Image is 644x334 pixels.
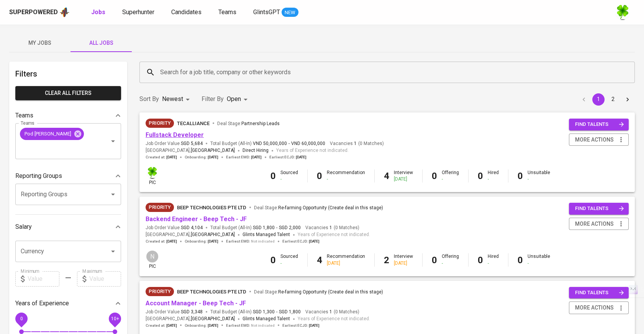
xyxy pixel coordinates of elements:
[518,255,523,266] b: 0
[607,93,619,106] button: Go to page 2
[270,171,276,181] b: 0
[9,8,58,17] div: Superpowered
[146,119,174,128] div: New Job received from Demand Team
[442,260,459,267] div: -
[146,287,174,296] div: New Job received from Demand Team
[569,203,629,215] button: find talents
[432,255,437,266] b: 0
[162,92,192,106] div: Newest
[251,155,262,160] span: [DATE]
[243,232,290,237] span: Glints Managed Talent
[20,128,84,140] div: Pod [PERSON_NAME]
[191,147,235,155] span: [GEOGRAPHIC_DATA]
[218,8,238,17] a: Teams
[592,93,605,106] button: page 1
[15,168,121,184] div: Reporting Groups
[89,271,121,287] input: Value
[122,8,156,17] a: Superhunter
[442,176,459,182] div: -
[282,323,320,328] span: Earliest ECJD :
[488,260,499,267] div: -
[251,323,275,328] span: Not indicated
[9,7,70,18] a: Superpoweredapp logo
[243,316,290,321] span: Glints Managed Talent
[478,171,483,181] b: 0
[146,225,203,231] span: Job Order Value
[146,239,177,244] span: Created at :
[20,130,76,137] span: Pod [PERSON_NAME]
[394,169,413,182] div: Interview
[575,288,624,297] span: find talents
[210,225,301,231] span: Total Budget (All-In)
[253,8,298,17] a: GlintsGPT NEW
[166,155,177,160] span: [DATE]
[108,189,118,200] button: Open
[15,111,33,120] p: Teams
[91,8,105,16] b: Jobs
[171,8,203,17] a: Candidates
[569,301,629,314] button: more actions
[528,176,550,182] div: -
[279,309,301,315] span: SGD 1,800
[279,225,301,231] span: SGD 2,000
[162,94,183,104] p: Newest
[528,260,550,267] div: -
[217,121,280,126] span: Deal Stage :
[15,86,121,100] button: Clear All filters
[59,7,70,18] img: app logo
[191,231,235,239] span: [GEOGRAPHIC_DATA]
[276,147,349,155] span: Years of Experience not indicated.
[253,225,275,231] span: SGD 1,800
[146,315,235,323] span: [GEOGRAPHIC_DATA] ,
[111,316,119,321] span: 10+
[621,93,634,106] button: Go to next page
[317,255,322,266] b: 4
[185,155,218,160] span: Onboarding :
[177,289,246,295] span: Beep Technologies Pte Ltd
[278,289,383,295] span: Re-farming Opportunity (Create deal in this stage)
[91,8,107,17] a: Jobs
[270,255,276,266] b: 0
[146,167,158,179] img: f9493b8c-82b8-4f41-8722-f5d69bb1b761.jpg
[226,323,275,328] span: Earliest EMD :
[280,253,298,266] div: Sourced
[569,134,629,146] button: more actions
[575,120,624,129] span: find talents
[146,309,203,315] span: Job Order Value
[575,303,614,313] span: more actions
[75,38,127,48] span: All Jobs
[298,315,370,323] span: Years of Experience not indicated.
[432,171,437,181] b: 0
[208,239,218,244] span: [DATE]
[15,108,121,123] div: Teams
[280,176,298,182] div: -
[181,140,203,147] span: SGD 5,684
[166,323,177,328] span: [DATE]
[108,246,118,257] button: Open
[575,219,614,229] span: more actions
[384,255,389,266] b: 2
[20,316,23,321] span: 0
[208,323,218,328] span: [DATE]
[226,155,262,160] span: Earliest EMD :
[569,119,629,130] button: find talents
[15,219,121,235] div: Salary
[253,140,287,147] span: VND 50,000,000
[185,323,218,328] span: Onboarding :
[569,218,629,230] button: more actions
[305,309,359,315] span: Vacancies ( 0 Matches )
[288,140,290,147] span: -
[253,8,280,16] span: GlintsGPT
[298,231,370,239] span: Years of Experience not indicated.
[251,239,275,244] span: Not indicated
[243,148,269,153] span: Direct Hiring
[253,309,275,315] span: SGD 1,300
[227,95,241,103] span: Open
[146,140,203,147] span: Job Order Value
[327,260,365,267] div: [DATE]
[146,155,177,160] span: Created at :
[146,323,177,328] span: Created at :
[353,140,357,147] span: 1
[146,147,235,155] span: [GEOGRAPHIC_DATA] ,
[15,299,69,308] p: Years of Experience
